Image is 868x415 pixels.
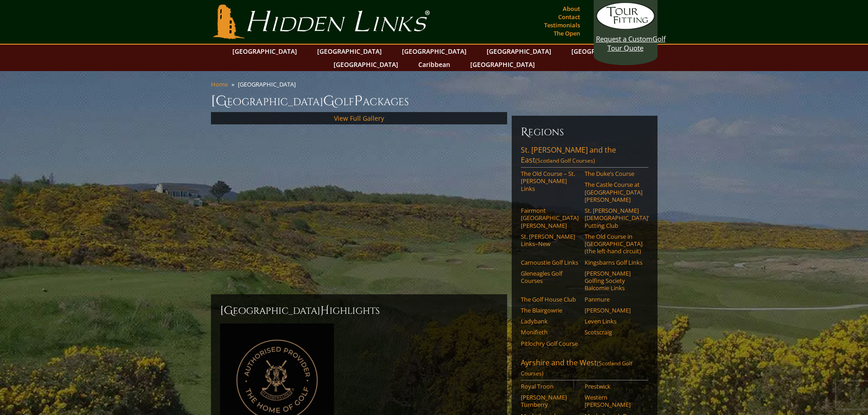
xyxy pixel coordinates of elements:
[521,270,579,285] a: Gleneagles Golf Courses
[521,307,579,314] a: The Blairgowrie
[320,303,329,318] span: H
[585,328,642,336] a: Scotscraig
[521,296,579,303] a: The Golf House Club
[542,19,582,31] a: Testimonials
[521,145,648,168] a: St. [PERSON_NAME] and the East(Scotland Golf Courses)
[313,45,386,58] a: [GEOGRAPHIC_DATA]
[585,270,642,292] a: [PERSON_NAME] Golfing Society Balcomie Links
[596,34,652,43] span: Request a Custom
[585,383,642,390] a: Prestwick
[556,10,582,23] a: Contact
[354,92,363,110] span: P
[560,2,582,15] a: About
[238,80,299,88] li: [GEOGRAPHIC_DATA]
[329,58,403,71] a: [GEOGRAPHIC_DATA]
[482,45,556,58] a: [GEOGRAPHIC_DATA]
[521,259,579,266] a: Carnoustie Golf Links
[585,307,642,314] a: [PERSON_NAME]
[211,80,228,88] a: Home
[521,340,579,347] a: Pitlochry Golf Course
[521,233,579,248] a: St. [PERSON_NAME] Links–New
[521,328,579,336] a: Monifieth
[585,170,642,177] a: The Duke’s Course
[334,114,384,123] a: View Full Gallery
[521,359,632,377] span: (Scotland Golf Courses)
[414,58,455,71] a: Caribbean
[596,2,655,52] a: Request a CustomGolf Tour Quote
[521,318,579,325] a: Ladybank
[585,318,642,325] a: Leven Links
[551,27,582,40] a: The Open
[220,303,498,318] h2: [GEOGRAPHIC_DATA] ighlights
[535,157,595,164] span: (Scotland Golf Courses)
[585,207,642,229] a: St. [PERSON_NAME] [DEMOGRAPHIC_DATA]’ Putting Club
[521,125,648,139] h6: Regions
[466,58,539,71] a: [GEOGRAPHIC_DATA]
[521,207,579,229] a: Fairmont [GEOGRAPHIC_DATA][PERSON_NAME]
[585,233,642,255] a: The Old Course in [GEOGRAPHIC_DATA] (the left-hand circuit)
[585,259,642,266] a: Kingsbarns Golf Links
[585,296,642,303] a: Panmure
[567,45,641,58] a: [GEOGRAPHIC_DATA]
[521,383,579,390] a: Royal Troon
[228,45,302,58] a: [GEOGRAPHIC_DATA]
[521,394,579,409] a: [PERSON_NAME] Turnberry
[521,170,579,192] a: The Old Course – St. [PERSON_NAME] Links
[521,358,648,380] a: Ayrshire and the West(Scotland Golf Courses)
[323,92,334,110] span: G
[397,45,471,58] a: [GEOGRAPHIC_DATA]
[211,92,657,110] h1: [GEOGRAPHIC_DATA] olf ackages
[585,394,642,409] a: Western [PERSON_NAME]
[585,181,642,203] a: The Castle Course at [GEOGRAPHIC_DATA][PERSON_NAME]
